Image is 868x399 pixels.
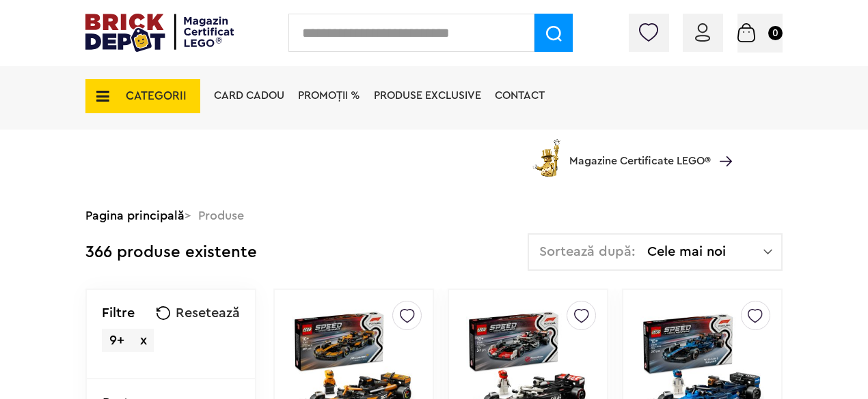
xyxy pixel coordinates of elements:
[85,209,185,222] a: Pagina principală
[298,90,360,101] a: PROMOȚII %
[711,138,732,149] a: Magazine Certificate LEGO®
[647,245,763,258] span: Cele mai noi
[109,334,124,347] span: 9+
[768,26,783,40] small: 0
[126,90,187,102] span: CATEGORII
[85,233,257,272] div: 366 produse existente
[374,90,481,101] a: Produse exclusive
[214,90,284,101] a: Card Cadou
[569,136,711,168] span: Magazine Certificate LEGO®
[176,306,240,320] span: Resetează
[102,306,135,320] p: Filtre
[140,334,147,347] span: x
[85,198,783,233] div: > Produse
[539,245,636,258] span: Sortează după:
[495,90,545,101] a: Contact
